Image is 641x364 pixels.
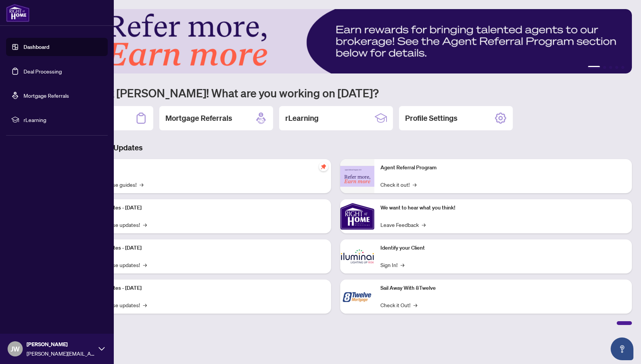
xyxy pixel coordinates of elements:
h2: Mortgage Referrals [165,113,232,123]
a: Mortgage Referrals [24,92,69,99]
h2: Profile Settings [405,113,457,123]
span: JW [11,344,20,354]
span: [PERSON_NAME][EMAIL_ADDRESS][DOMAIN_NAME] [27,349,95,358]
img: Agent Referral Program [340,166,374,187]
a: Leave Feedback→ [380,220,426,229]
p: Platform Updates - [DATE] [80,284,325,292]
button: 2 [603,66,606,69]
p: Platform Updates - [DATE] [80,244,325,252]
span: → [143,301,147,309]
p: We want to hear what you think! [380,204,626,212]
img: Identify your Client [340,239,374,273]
p: Platform Updates - [DATE] [80,204,325,212]
button: Open asap [611,337,633,360]
span: → [413,301,417,309]
button: 3 [609,66,612,69]
button: 5 [621,66,624,69]
a: Check it Out!→ [380,301,417,309]
span: rLearning [24,116,102,124]
span: → [143,220,147,229]
img: We want to hear what you think! [340,199,374,233]
a: Deal Processing [24,68,62,75]
span: [PERSON_NAME] [27,340,95,348]
p: Sail Away With 8Twelve [380,284,626,292]
h2: rLearning [285,113,319,123]
a: Sign In!→ [380,261,404,269]
button: 1 [588,66,600,69]
p: Agent Referral Program [380,164,626,172]
span: → [413,180,416,189]
span: → [143,261,147,269]
span: → [140,180,143,189]
img: Slide 0 [39,9,632,73]
p: Self-Help [80,164,325,172]
span: → [401,261,404,269]
a: Check it out!→ [380,180,416,189]
img: Sail Away With 8Twelve [340,280,374,314]
button: 4 [615,66,618,69]
h1: Welcome back [PERSON_NAME]! What are you working on [DATE]? [39,86,632,100]
span: → [422,220,426,229]
img: logo [6,4,30,22]
p: Identify your Client [380,244,626,252]
a: Dashboard [24,44,49,50]
h3: Brokerage & Industry Updates [39,142,632,153]
span: pushpin [319,162,328,171]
